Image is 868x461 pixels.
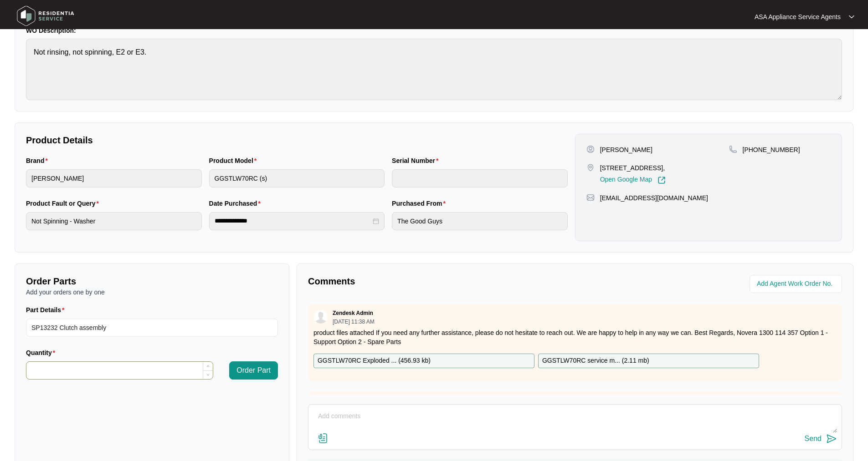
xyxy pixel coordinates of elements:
label: Part Details [26,305,68,314]
img: send-icon.svg [826,433,837,444]
button: Order Part [229,361,278,380]
span: Decrease Value [203,370,213,379]
p: Comments [308,275,569,288]
span: Order Part [236,365,271,376]
input: Part Details [26,319,278,337]
div: Send [805,435,822,443]
img: map-pin [729,145,737,153]
p: Product Details [26,134,568,147]
label: Purchased From [392,199,449,208]
p: [PHONE_NUMBER] [743,145,800,154]
input: Serial Number [392,169,568,187]
p: [STREET_ADDRESS], [600,163,666,172]
p: GGSTLW70RC service m... ( 2.11 mb ) [542,356,649,366]
input: Purchased From [392,212,568,230]
img: map-pin [586,193,595,202]
a: Open Google Map [600,176,666,184]
span: up [206,365,210,368]
label: Product Fault or Query [26,199,103,208]
img: user-pin [586,145,595,153]
p: [DATE] 11:38 AM [333,319,375,324]
label: Date Purchased [209,199,264,208]
span: down [206,373,210,376]
textarea: Not rinsing, not spinning, E2 or E3. [26,39,842,100]
label: Serial Number [392,156,442,165]
input: Product Fault or Query [26,212,202,230]
label: Quantity [26,348,59,357]
p: product files attached If you need any further assistance, please do not hesitate to reach out. W... [313,328,837,346]
input: Quantity [26,362,213,379]
p: Add your orders one by one [26,288,278,297]
img: Link-External [657,176,666,184]
span: Increase Value [203,362,213,370]
input: Date Purchased [215,216,371,226]
p: GGSTLW70RC Exploded ... ( 456.93 kb ) [318,356,431,366]
img: dropdown arrow [849,15,854,19]
p: [EMAIL_ADDRESS][DOMAIN_NAME] [600,193,708,203]
input: Product Model [209,169,385,187]
label: Product Model [209,156,261,165]
img: map-pin [586,163,595,172]
p: ASA Appliance Service Agents [755,12,841,21]
img: user.svg [314,310,328,324]
p: [PERSON_NAME] [600,145,652,154]
img: residentia service logo [14,2,77,30]
label: Brand [26,156,51,165]
p: Order Parts [26,275,278,288]
button: Send [805,433,837,445]
input: Add Agent Work Order No. [757,279,837,289]
input: Brand [26,169,202,187]
p: Zendesk Admin [333,309,373,317]
img: file-attachment-doc.svg [318,433,329,444]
